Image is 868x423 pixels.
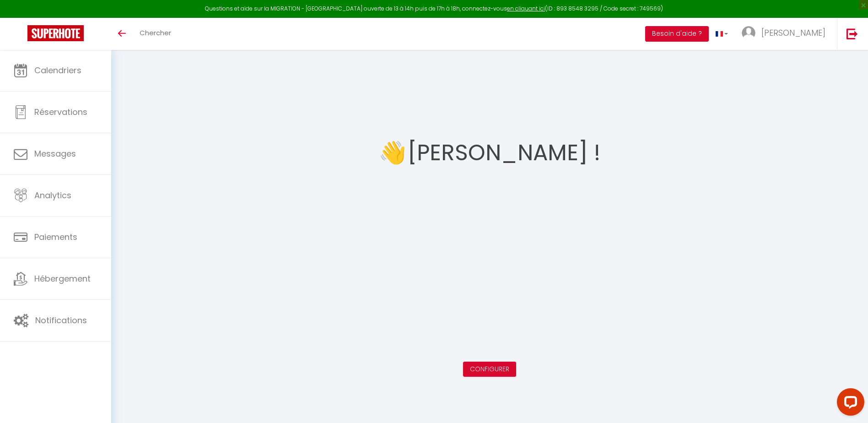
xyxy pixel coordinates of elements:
[379,136,406,170] span: 👋
[761,27,825,38] span: [PERSON_NAME]
[133,18,178,50] a: Chercher
[742,26,755,40] img: ...
[34,231,77,243] span: Paiements
[463,362,516,377] button: Configurer
[645,26,709,42] button: Besoin d'aide ?
[34,65,81,76] span: Calendriers
[507,5,545,12] a: en cliquant ici
[34,148,76,159] span: Messages
[470,364,509,374] a: Configurer
[735,18,837,50] a: ... [PERSON_NAME]
[408,125,600,180] h1: [PERSON_NAME] !
[34,273,91,284] span: Hébergement
[34,106,87,118] span: Réservations
[27,25,84,41] img: Super Booking
[830,385,868,423] iframe: LiveChat chat widget
[846,28,858,39] img: logout
[34,190,71,201] span: Analytics
[35,315,87,326] span: Notifications
[343,180,636,345] iframe: welcome-outil.mov
[140,28,171,38] span: Chercher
